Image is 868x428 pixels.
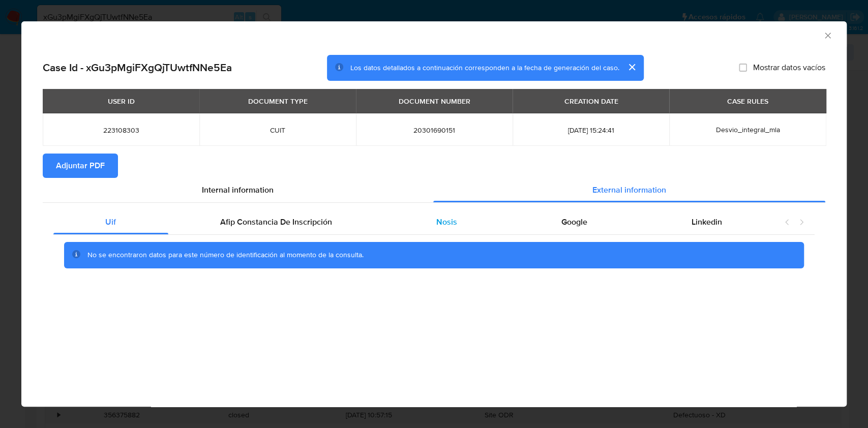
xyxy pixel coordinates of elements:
[43,61,232,74] h2: Case Id - xGu3pMgiFXgQjTUwtfNNe5Ea
[55,126,187,135] span: 223108303
[393,93,476,110] div: DOCUMENT NUMBER
[350,63,619,73] span: Los datos detallados a continuación corresponden a la fecha de generación del caso.
[43,154,118,178] button: Adjuntar PDF
[823,30,832,40] button: Cerrar ventana
[692,216,722,228] span: Linkedin
[43,178,825,202] div: Detailed info
[56,155,105,177] span: Adjuntar PDF
[436,216,457,228] span: Nosis
[715,125,780,135] span: Desvio_integral_mla
[53,210,774,234] div: Detailed external info
[202,184,274,196] span: Internal information
[242,93,314,110] div: DOCUMENT TYPE
[87,250,364,260] span: No se encontraron datos para este número de identificación al momento de la consulta.
[102,93,141,110] div: USER ID
[220,216,332,228] span: Afip Constancia De Inscripción
[558,93,624,110] div: CREATION DATE
[592,184,666,196] span: External information
[21,21,847,407] div: closure-recommendation-modal
[212,126,344,135] span: CUIT
[619,55,644,79] button: cerrar
[753,63,825,73] span: Mostrar datos vacíos
[739,64,747,72] input: Mostrar datos vacíos
[525,126,657,135] span: [DATE] 15:24:41
[105,216,116,228] span: Uif
[561,216,587,228] span: Google
[721,93,774,110] div: CASE RULES
[368,126,500,135] span: 20301690151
